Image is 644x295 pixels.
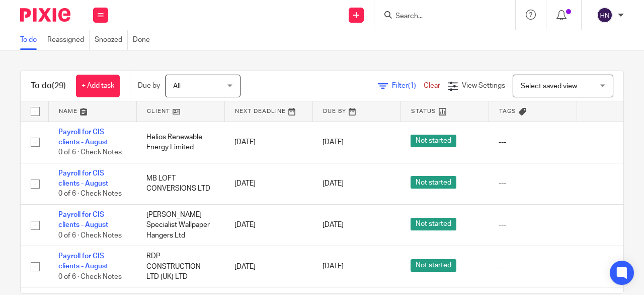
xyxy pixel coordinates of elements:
td: [DATE] [224,204,312,246]
a: + Add task [76,75,120,97]
h1: To do [31,81,66,91]
a: Reassigned [47,30,90,50]
span: Not started [411,218,456,230]
img: svg%3E [597,7,613,23]
a: Payroll for CIS clients - August [58,253,108,270]
span: Tags [499,108,516,114]
span: [DATE] [323,180,344,187]
a: Done [133,30,155,50]
td: [DATE] [224,246,312,287]
div: --- [499,179,567,189]
span: All [173,83,181,90]
span: (29) [52,82,66,90]
a: Snoozed [95,30,128,50]
td: [DATE] [224,163,312,204]
span: 0 of 6 · Check Notes [58,273,122,280]
a: Payroll for CIS clients - August [58,211,108,228]
span: Select saved view [521,83,577,90]
td: [PERSON_NAME] Specialist Wallpaper Hangers Ltd [136,204,224,246]
span: Filter [392,82,424,89]
span: (1) [408,82,416,89]
span: 0 of 6 · Check Notes [58,149,122,156]
td: [DATE] [224,122,312,163]
span: [DATE] [323,263,344,270]
a: Payroll for CIS clients - August [58,129,108,146]
span: View Settings [462,82,505,89]
a: Payroll for CIS clients - August [58,170,108,187]
div: --- [499,220,567,230]
div: --- [499,137,567,147]
input: Search [394,12,485,21]
span: 0 of 6 · Check Notes [58,232,122,239]
span: Not started [411,176,456,189]
div: --- [499,262,567,272]
td: RDP CONSTRUCTION LTD (UK) LTD [136,246,224,287]
p: Due by [138,81,160,91]
td: MB LOFT CONVERSIONS LTD [136,163,224,204]
span: 0 of 6 · Check Notes [58,191,122,198]
span: Not started [411,135,456,147]
span: [DATE] [323,139,344,146]
img: Pixie [20,8,70,22]
a: Clear [424,82,440,89]
a: To do [20,30,42,50]
span: [DATE] [323,221,344,228]
td: Helios Renewable Energy Limited [136,122,224,163]
span: Not started [411,259,456,272]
